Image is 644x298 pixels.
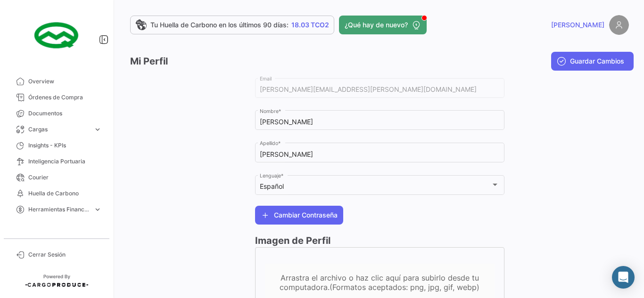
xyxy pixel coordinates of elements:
[260,182,284,190] mat-select-trigger: Español
[8,185,106,201] a: Huella de Carbono
[291,20,329,30] span: 18.03 TCO2
[339,16,427,34] button: ¿Qué hay de nuevo?
[93,125,102,134] span: expand_more
[33,11,80,58] img: 12e1cf70-35d9-4abc-996d-7f8ffdddc857.png
[28,173,102,182] span: Courier
[8,73,106,89] a: Overview
[150,20,289,30] span: Tu Huella de Carbono en los últimos 90 días:
[570,56,624,66] span: Guardar Cambios
[28,141,102,150] span: Insights - KPIs
[130,55,168,68] h3: Mi Perfil
[255,234,504,247] h3: Imagen de Perfil
[274,210,338,220] span: Cambiar Contraseña
[265,273,495,292] div: Arrastra el archivo o haz clic aquí para subirlo desde tu computadora.(Formatos aceptados: png, j...
[551,52,634,71] button: Guardar Cambios
[28,77,102,86] span: Overview
[8,153,106,169] a: Inteligencia Portuaria
[609,15,629,35] img: placeholder-user.png
[28,189,102,198] span: Huella de Carbono
[28,157,102,166] span: Inteligencia Portuaria
[8,137,106,153] a: Insights - KPIs
[28,109,102,118] span: Documentos
[93,205,102,214] span: expand_more
[8,105,106,121] a: Documentos
[28,205,90,214] span: Herramientas Financieras
[28,93,102,102] span: Órdenes de Compra
[28,250,102,259] span: Cerrar Sesión
[612,266,635,289] div: Abrir Intercom Messenger
[255,206,343,225] button: Cambiar Contraseña
[8,89,106,105] a: Órdenes de Compra
[551,20,604,30] span: [PERSON_NAME]
[345,20,408,30] span: ¿Qué hay de nuevo?
[130,16,334,34] a: Tu Huella de Carbono en los últimos 90 días:18.03 TCO2
[8,169,106,185] a: Courier
[28,125,90,134] span: Cargas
